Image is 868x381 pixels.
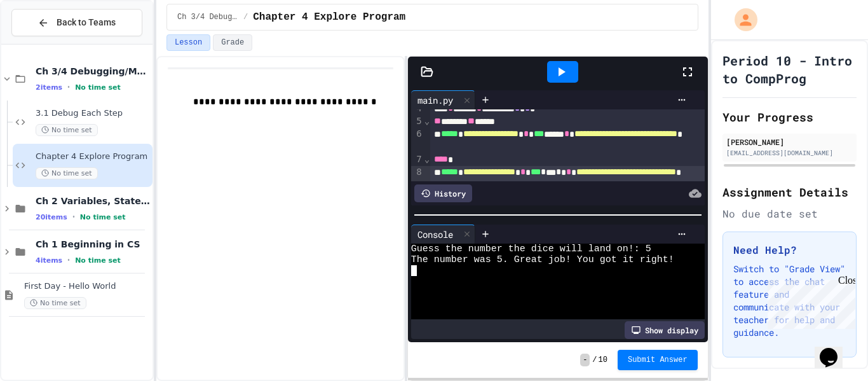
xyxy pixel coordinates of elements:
span: Chapter 4 Explore Program [253,10,405,25]
span: Fold line [424,116,430,126]
span: - [580,354,590,366]
span: 3.1 Debug Each Step [36,108,150,119]
span: No time set [24,297,86,309]
span: / [592,355,597,365]
div: 8 [411,166,424,191]
h2: Assignment Details [722,183,857,201]
div: 6 [411,128,424,153]
span: 4 items [36,256,62,265]
h3: Need Help? [733,242,846,258]
span: Ch 2 Variables, Statements & Expressions [36,195,150,207]
div: [EMAIL_ADDRESS][DOMAIN_NAME] [726,148,853,158]
span: • [67,255,70,265]
h1: Period 10 - Intro to CompProg [722,52,857,87]
span: Ch 3/4 Debugging/Modules [36,66,150,77]
h2: Your Progress [722,108,857,126]
span: Chapter 4 Explore Program [36,151,150,162]
div: No due date set [722,206,857,221]
div: 5 [411,115,424,128]
span: Back to Teams [57,16,116,29]
span: No time set [36,124,98,136]
p: Switch to "Grade View" to access the chat feature and communicate with your teacher for help and ... [733,263,846,339]
span: No time set [75,256,121,265]
span: No time set [75,83,121,92]
span: Fold line [424,154,430,164]
span: Ch 1 Beginning in CS [36,239,150,250]
span: • [72,212,75,222]
button: Grade [213,34,252,51]
iframe: chat widget [763,275,855,329]
span: Submit Answer [628,355,688,365]
div: [PERSON_NAME] [726,136,853,148]
div: History [414,184,472,202]
span: • [67,82,70,92]
span: First Day - Hello World [24,281,150,292]
div: Chat with us now!Close [5,5,88,81]
button: Back to Teams [11,9,142,36]
span: 20 items [36,213,67,221]
div: 7 [411,153,424,166]
div: main.py [411,94,459,107]
div: Show display [625,321,705,339]
div: My Account [721,5,761,34]
span: The number was 5. Great job! You got it right! [411,254,674,265]
span: Ch 3/4 Debugging/Modules [177,12,238,22]
div: Console [411,228,459,241]
button: Submit Answer [618,350,698,370]
span: 10 [599,355,607,365]
span: Guess the number the dice will land on!: 5 [411,244,651,254]
iframe: chat widget [815,330,855,368]
span: No time set [36,167,98,179]
span: / [243,12,248,22]
div: Console [411,225,475,244]
div: main.py [411,90,475,109]
span: No time set [80,213,126,221]
span: 2 items [36,83,62,92]
button: Lesson [166,34,210,51]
